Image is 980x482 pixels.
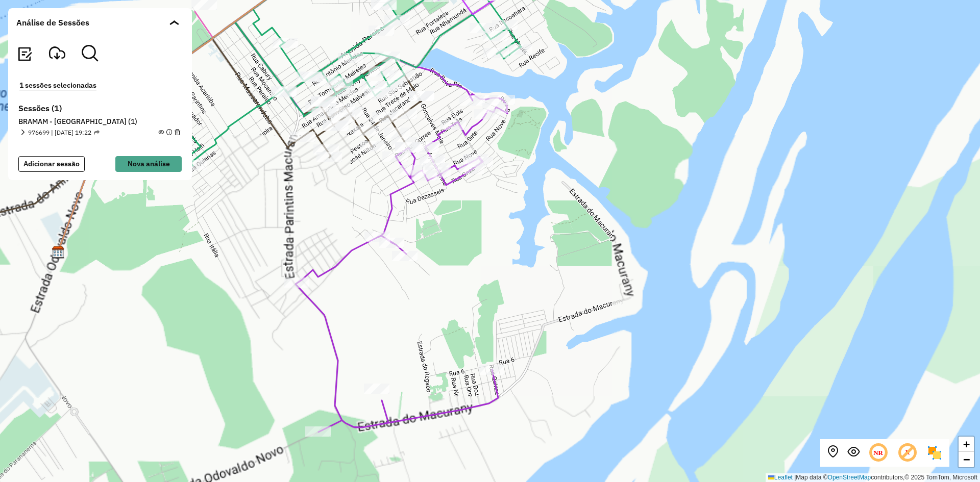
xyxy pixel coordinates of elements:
[16,45,33,63] button: Visualizar relatório de Roteirização Exportadas
[768,474,793,481] a: Leaflet
[49,45,65,63] button: Visualizar Romaneio Exportadas
[115,156,182,172] button: Nova análise
[18,104,182,113] h6: Sessões (1)
[16,16,89,29] span: Análise de Sessões
[18,156,85,172] button: Adicionar sessão
[18,117,182,126] h6: BRAMAM - [GEOGRAPHIC_DATA] (1)
[868,442,889,464] span: Ocultar NR
[959,437,974,452] a: Zoom in
[963,453,970,466] span: −
[926,445,943,461] img: Exibir/Ocultar setores
[16,80,100,91] button: 1 sessões selecionadas
[794,474,796,481] span: |
[828,474,871,481] a: OpenStreetMap
[959,452,974,467] a: Zoom out
[963,438,970,450] span: +
[827,446,839,461] button: Centralizar mapa no depósito ou ponto de apoio
[897,442,918,464] span: Exibir rótulo
[766,473,980,482] div: Map data © contributors,© 2025 TomTom, Microsoft
[847,446,860,461] button: Exibir sessão original
[28,128,100,137] span: 976699 | [DATE] 19:22
[52,246,65,259] img: BRAMAM - PARINTINS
